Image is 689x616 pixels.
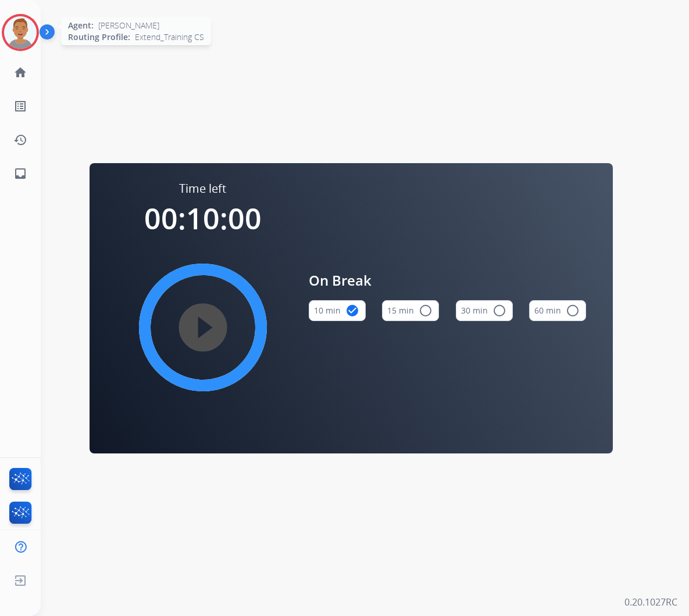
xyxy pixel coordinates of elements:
[13,167,27,181] mat-icon: inbox
[382,300,439,321] button: 15 min
[309,300,366,321] button: 10 min
[345,304,359,318] mat-icon: check_circle
[624,595,677,609] p: 0.20.1027RC
[196,320,210,334] mat-icon: play_circle_filled
[13,99,27,113] mat-icon: list_alt
[179,181,226,197] span: Time left
[68,20,94,31] span: Agent:
[492,304,506,318] mat-icon: radio_button_unchecked
[13,133,27,147] mat-icon: history
[13,66,27,80] mat-icon: home
[529,300,586,321] button: 60 min
[144,199,262,238] span: 00:10:00
[68,31,130,43] span: Routing Profile:
[566,304,580,318] mat-icon: radio_button_unchecked
[309,270,587,291] span: On Break
[419,304,433,318] mat-icon: radio_button_unchecked
[4,16,37,49] img: avatar
[135,31,204,43] span: Extend_Training CS
[98,20,159,31] span: [PERSON_NAME]
[456,300,513,321] button: 30 min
